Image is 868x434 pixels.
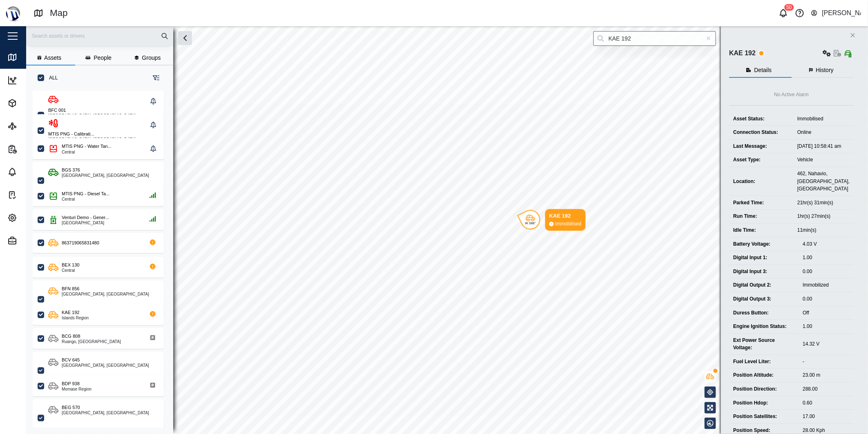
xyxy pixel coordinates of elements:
div: Run Time: [733,212,789,220]
div: [GEOGRAPHIC_DATA], [GEOGRAPHIC_DATA] [62,411,149,415]
button: [PERSON_NAME] [810,7,861,19]
div: Asset Type: [733,156,789,164]
div: Immobilised [555,220,582,228]
div: BCV 645 [62,357,80,364]
div: BDP 938 [62,380,80,387]
div: Ruango, [GEOGRAPHIC_DATA] [62,340,121,344]
div: BCG 808 [62,333,80,340]
div: 4.03 V [803,240,850,248]
div: Fuel Level Liter: [733,358,794,366]
div: Tasks [21,190,43,199]
div: Position Hdop: [733,399,794,407]
div: 1.00 [803,323,850,330]
div: BFC 001 [48,107,66,114]
div: 21hr(s) 31min(s) [797,199,850,207]
span: Details [754,67,772,73]
div: grid [33,88,173,427]
div: [GEOGRAPHIC_DATA] [62,221,109,225]
div: Position Direction: [733,385,794,393]
span: Assets [44,55,61,61]
div: 14.32 V [803,340,850,348]
div: Ext Power Source Voltage: [733,337,794,352]
div: Online [797,129,850,136]
div: BFN 856 [62,285,79,292]
div: 11min(s) [797,226,850,234]
div: [GEOGRAPHIC_DATA], [GEOGRAPHIC_DATA] [62,174,149,178]
div: [GEOGRAPHIC_DATA], [GEOGRAPHIC_DATA] [62,292,149,296]
div: Assets [21,99,45,108]
div: Immobilized [803,281,850,289]
div: 50 [784,4,794,11]
div: Settings [21,213,49,222]
div: [PERSON_NAME] [822,8,861,18]
div: No Active Alarm [774,91,809,99]
div: 0.00 [803,295,850,303]
div: Reports [21,145,48,154]
div: 288.00 [803,385,850,393]
div: Sites [21,122,40,131]
div: Momase Region [62,387,92,391]
div: Engine Ignition Status: [733,323,794,330]
div: Duress Button: [733,309,794,317]
div: 1.00 [803,254,850,262]
div: Map [21,53,39,62]
span: People [94,55,112,61]
div: Digital Input 1: [733,254,794,262]
div: [GEOGRAPHIC_DATA], [GEOGRAPHIC_DATA] [62,364,149,368]
div: MTIS PNG - Calibrati... [48,131,94,138]
div: Connection Status: [733,129,789,136]
div: Digital Output 2: [733,281,794,289]
label: ALL [44,75,58,81]
div: MTIS PNG - Water Tan... [62,143,112,150]
div: Islands Region [62,316,89,320]
div: 0.00 [803,268,850,276]
div: - [803,358,850,366]
div: Admin [21,236,44,245]
div: MTIS PNG - Diesel Ta... [62,190,110,197]
img: Main Logo [4,4,22,22]
div: Battery Voltage: [733,240,794,248]
div: Map [50,6,68,20]
div: [DATE] 10:58:41 am [797,142,850,150]
div: Parked Time: [733,199,789,207]
div: Last Message: [733,142,789,150]
div: Dashboard [21,76,56,85]
div: Digital Output 3: [733,295,794,303]
div: KAE 192 [729,48,756,59]
div: KAE 192 [62,309,79,316]
div: BGS 376 [62,167,80,174]
div: 462, Nahavio, [GEOGRAPHIC_DATA], [GEOGRAPHIC_DATA] [797,170,850,193]
div: 1hr(s) 27min(s) [797,212,850,220]
div: Position Satellites: [733,413,794,420]
span: Groups [142,55,161,61]
div: Idle Time: [733,226,789,234]
div: Location: [733,178,789,185]
div: Digital Input 3: [733,268,794,276]
div: 0.60 [803,399,850,407]
input: Search assets or drivers [31,30,168,42]
span: History [816,67,834,73]
div: Asset Status: [733,115,789,123]
div: Off [803,309,850,317]
div: Venturi Demo - Gener... [62,214,109,221]
div: BEX 130 [62,262,79,269]
div: Central [62,150,112,154]
div: 17.00 [803,413,850,420]
div: 863719065831480 [62,240,99,246]
canvas: Map [26,26,868,434]
div: Vehicle [797,156,850,164]
div: 23.00 m [803,371,850,379]
div: BEG 570 [62,404,80,411]
div: Position Altitude: [733,371,794,379]
div: Alarms [21,167,46,176]
div: Map marker [521,209,586,231]
input: Search by People, Asset, Geozone or Place [593,31,716,46]
div: W 288° [525,222,536,225]
div: Immobilised [797,115,850,123]
div: Central [62,197,110,201]
div: KAE 192 [549,212,582,220]
div: Central [62,269,79,273]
